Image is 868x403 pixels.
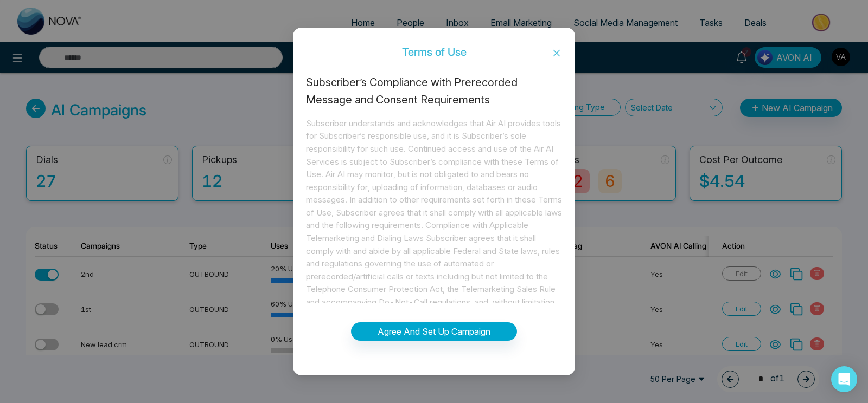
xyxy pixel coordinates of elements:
div: Subscriber’s Compliance with Prerecorded Message and Consent Requirements [306,74,562,108]
button: Close [538,38,575,68]
div: Subscriber understands and acknowledges that Air AI provides tools for Subscriber’s responsible u... [306,117,562,303]
div: Terms of Use [293,46,575,58]
button: Agree And Set Up Campaign [351,322,517,341]
div: Open Intercom Messenger [831,366,857,392]
span: close [552,49,561,57]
